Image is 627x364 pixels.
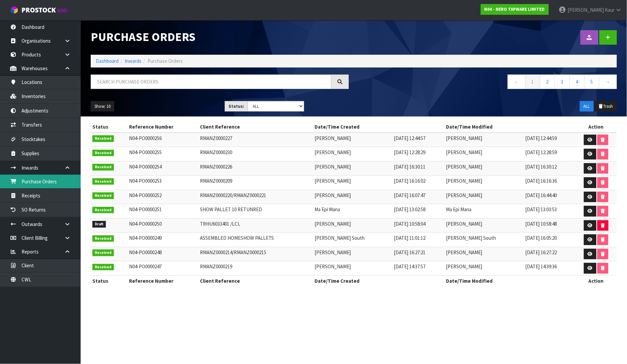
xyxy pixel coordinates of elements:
[315,149,351,155] span: [PERSON_NAME]
[555,75,570,89] a: 3
[525,164,557,170] span: [DATE] 16:30:12
[315,178,351,184] span: [PERSON_NAME]
[92,192,114,199] span: Received
[315,206,340,213] span: Ma Epi Mana
[127,204,198,219] td: N04-PO0000251
[92,164,114,171] span: Received
[394,164,426,170] span: [DATE] 16:30:11
[584,75,599,89] a: 5
[198,133,313,147] td: RMANZ0000227
[605,7,615,13] span: Kaur
[315,235,365,241] span: [PERSON_NAME] South
[198,218,313,233] td: TRHU6033401 /LCL
[394,192,426,198] span: [DATE] 16:07:47
[91,122,127,132] th: Status
[92,150,114,156] span: Received
[127,261,198,276] td: N04-PO0000247
[315,164,351,170] span: [PERSON_NAME]
[394,249,426,256] span: [DATE] 16:27:21
[22,6,56,14] span: ProStock
[576,275,617,286] th: Action
[127,233,198,247] td: N04-PO0000249
[198,122,313,132] th: Client Reference
[525,206,557,213] span: [DATE] 13:03:53
[127,247,198,261] td: N04-PO0000248
[540,75,555,89] a: 2
[525,221,557,227] span: [DATE] 10:58:48
[92,249,114,256] span: Received
[127,147,198,162] td: N04-PO0000255
[315,192,351,198] span: [PERSON_NAME]
[228,103,244,109] strong: Status:
[198,161,313,176] td: RMANZ0000226
[446,178,482,184] span: [PERSON_NAME]
[394,235,426,241] span: [DATE] 11:01:12
[444,275,576,286] th: Date/Time Modified
[446,249,482,256] span: [PERSON_NAME]
[127,133,198,147] td: N04-PO0000256
[315,263,351,270] span: [PERSON_NAME]
[444,122,576,132] th: Date/Time Modified
[92,221,106,228] span: Draft
[594,101,617,112] button: Trash
[446,206,471,213] span: Ma Epi Mana
[525,135,557,141] span: [DATE] 12:44:59
[446,235,496,241] span: [PERSON_NAME] South
[446,192,482,198] span: [PERSON_NAME]
[127,218,198,233] td: N04-PO0000250
[198,247,313,261] td: RMANZ0000214/RMANZ0000215
[127,122,198,132] th: Reference Number
[92,135,114,142] span: Received
[394,149,426,155] span: [DATE] 12:28:29
[198,275,313,286] th: Client Reference
[570,75,585,89] a: 4
[446,164,482,170] span: [PERSON_NAME]
[359,75,617,91] nav: Page navigation
[315,249,351,256] span: [PERSON_NAME]
[92,264,114,271] span: Received
[125,58,141,64] a: Inwards
[91,101,114,112] button: Show: 10
[92,207,114,214] span: Received
[127,190,198,204] td: N04-PO0000252
[315,221,351,227] span: [PERSON_NAME]
[525,235,557,241] span: [DATE] 16:05:20
[446,221,482,227] span: [PERSON_NAME]
[198,233,313,247] td: ASSEMBLED HOMESHOW PALLETS
[91,75,331,89] input: Search purchase orders
[92,235,114,242] span: Received
[313,275,445,286] th: Date/Time Created
[315,135,351,141] span: [PERSON_NAME]
[394,221,426,227] span: [DATE] 10:58:04
[446,263,482,270] span: [PERSON_NAME]
[599,75,617,89] a: →
[127,176,198,190] td: N04-PO0000253
[580,101,594,112] button: ALL
[394,206,426,213] span: [DATE] 13:02:58
[91,30,349,43] h1: Purchase Orders
[485,6,545,12] strong: N04 - NERO TAPWARE LIMITED
[198,176,313,190] td: RMANZ0000209
[198,147,313,162] td: RMANZ0000230
[127,275,198,286] th: Reference Number
[198,190,313,204] td: RMANZ0000220/RMANZ0000221
[576,122,617,132] th: Action
[313,122,445,132] th: Date/Time Created
[446,135,482,141] span: [PERSON_NAME]
[394,178,426,184] span: [DATE] 16:16:02
[91,275,127,286] th: Status
[198,204,313,219] td: SHOW PALLET 10 RETUNRED
[127,161,198,176] td: N04-PO0000254
[525,192,557,198] span: [DATE] 16:44:40
[446,149,482,155] span: [PERSON_NAME]
[394,135,426,141] span: [DATE] 12:44:57
[10,6,18,14] img: cube-alt.png
[508,75,526,89] a: ←
[198,261,313,276] td: RMANZ0000219
[57,7,68,14] small: WMS
[148,58,183,64] span: Purchase Orders
[92,178,114,185] span: Received
[481,4,549,15] a: N04 - NERO TAPWARE LIMITED
[568,7,604,13] span: [PERSON_NAME]
[96,58,119,64] a: Dashboard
